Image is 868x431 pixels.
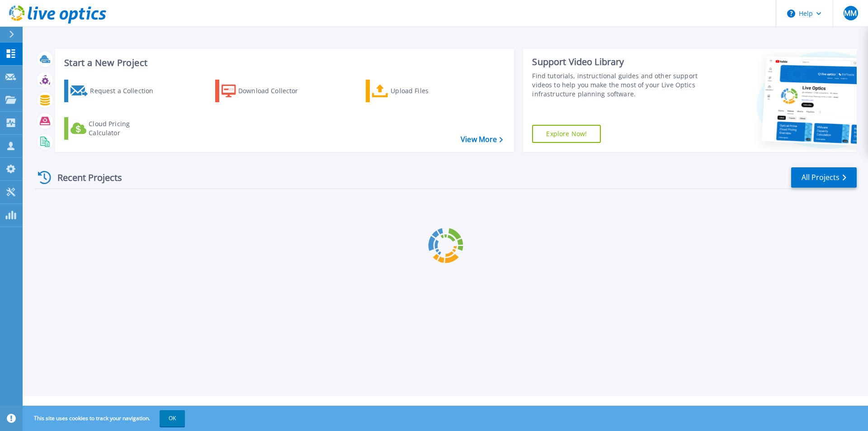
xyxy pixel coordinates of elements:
div: Upload Files [391,82,463,100]
div: Download Collector [238,82,311,100]
a: Upload Files [366,80,467,102]
div: Cloud Pricing Calculator [89,119,161,137]
span: This site uses cookies to track your navigation. [25,410,185,426]
a: Download Collector [215,80,316,102]
span: MM [844,9,857,17]
a: All Projects [791,167,857,188]
a: Cloud Pricing Calculator [64,117,165,140]
h3: Start a New Project [64,58,503,68]
div: Recent Projects [35,166,134,189]
a: View More [461,135,503,144]
a: Explore Now! [532,125,601,143]
div: Find tutorials, instructional guides and other support videos to help you make the most of your L... [532,71,702,99]
a: Request a Collection [64,80,165,102]
button: OK [160,410,185,426]
div: Support Video Library [532,56,702,68]
div: Request a Collection [90,82,162,100]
